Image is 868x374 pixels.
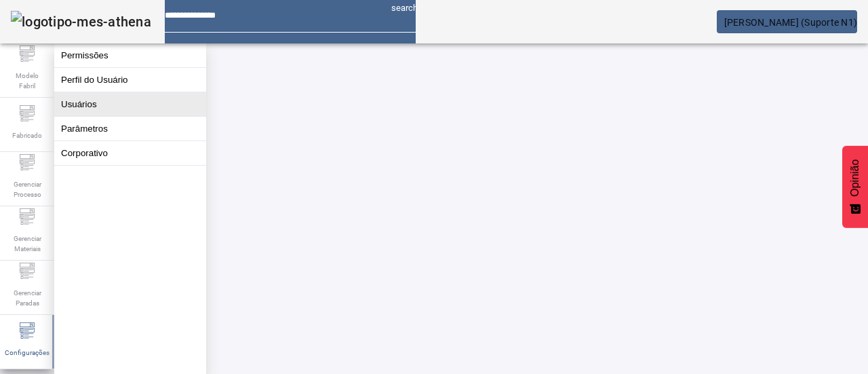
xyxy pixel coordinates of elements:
[54,92,206,116] button: Usuários
[61,75,128,85] font: Perfil do Usuário
[16,72,39,90] font: Modelo Fabril
[54,43,206,67] button: Permissões
[54,117,206,141] button: Parâmetros
[61,124,108,134] font: Parâmetros
[849,160,861,197] font: Opinião
[61,99,97,109] font: Usuários
[54,141,206,165] button: Corporativo
[61,50,108,60] font: Permissões
[724,17,858,28] font: [PERSON_NAME] (Suporte N1)
[61,148,108,158] font: Corporativo
[842,146,868,228] button: Feedback - Mostrar pesquisa
[5,349,50,356] font: Configurações
[11,11,151,33] img: logotipo-mes-athena
[14,181,41,198] font: Gerenciar Processo
[14,289,41,307] font: Gerenciar Paradas
[12,132,42,139] font: Fabricado
[14,235,41,253] font: Gerenciar Materiais
[54,68,206,92] button: Perfil do Usuário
